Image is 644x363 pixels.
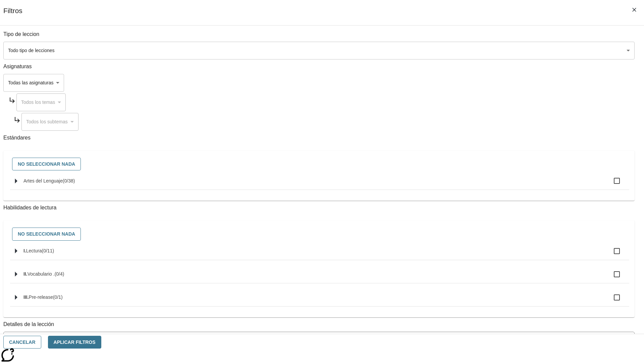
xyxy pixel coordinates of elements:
span: 0 estándares seleccionados/11 estándares en grupo [42,248,54,253]
span: III. [23,294,29,300]
span: Pre-release [29,294,53,300]
span: 0 estándares seleccionados/38 estándares en grupo [63,178,75,184]
span: Lectura [26,248,42,253]
button: Cancelar [3,336,41,349]
span: 0 estándares seleccionados/1 estándares en grupo [53,294,63,300]
ul: Seleccione habilidades [10,242,629,312]
div: La Actividad cubre los factores a considerar para el ajuste automático del lexile [4,332,634,347]
p: Asignaturas [3,63,635,71]
ul: Seleccione estándares [10,172,629,195]
button: Cerrar los filtros del Menú lateral [627,3,641,17]
p: Detalles de la lección [3,321,635,328]
span: 0 estándares seleccionados/4 estándares en grupo [55,271,64,277]
h1: Filtros [3,7,22,25]
div: Seleccione un tipo de lección [3,42,635,59]
button: Aplicar Filtros [48,336,101,349]
span: I. [23,248,26,253]
div: Seleccione habilidades [9,226,629,242]
span: II. [23,271,28,277]
p: Habilidades de lectura [3,204,635,212]
div: Seleccione una Asignatura [3,74,64,92]
button: No seleccionar nada [12,158,81,171]
div: Seleccione una Asignatura [16,93,66,111]
div: Seleccione estándares [9,156,629,172]
button: No seleccionar nada [12,228,81,241]
span: Vocabulario . [28,271,55,277]
span: Artes del Lenguaje [23,178,63,184]
p: Estándares [3,134,635,142]
p: Tipo de leccion [3,31,635,38]
div: Seleccione una Asignatura [21,113,78,131]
